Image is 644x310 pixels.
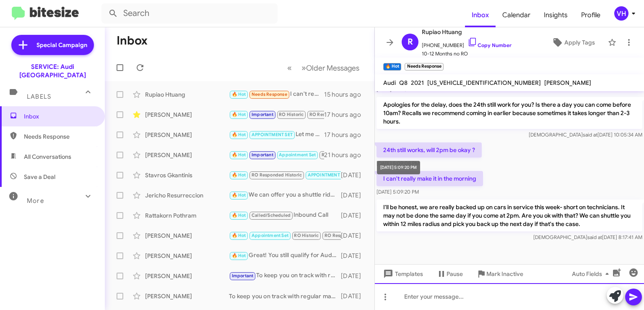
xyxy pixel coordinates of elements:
[232,92,246,97] span: 🔥 Hot
[422,50,512,58] span: 10-12 Months no RO
[229,190,341,200] div: We can offer you a shuttle ride within a 12 miles radius, otherwise we will have to try for anoth...
[408,35,413,49] span: R
[537,3,574,27] a: Insights
[252,233,288,238] span: Appointment Set
[341,171,368,179] div: [DATE]
[229,89,324,99] div: I can't really make it in the morning
[583,131,597,138] span: said at
[232,172,246,178] span: 🔥 Hot
[324,131,368,139] div: 17 hours ago
[565,266,619,281] button: Auto Fields
[341,231,368,240] div: [DATE]
[145,110,229,119] div: [PERSON_NAME]
[229,170,341,180] div: Hi, I just tried your phone number online but couldn't get through, can you give me a call?
[377,161,420,174] div: [DATE] 5:09:20 PM
[145,131,229,139] div: [PERSON_NAME]
[496,3,537,27] a: Calendar
[430,266,470,281] button: Pause
[529,131,642,138] span: [DEMOGRAPHIC_DATA] [DATE] 10:05:34 AM
[101,3,278,24] input: Search
[252,172,302,178] span: RO Responded Historic
[383,79,396,87] span: Audi
[324,110,368,119] div: 17 hours ago
[252,213,291,218] span: Called/Scheduled
[232,213,246,218] span: 🔥 Hot
[252,152,273,158] span: Important
[467,42,512,48] a: Copy Number
[399,79,408,87] span: Q8
[383,63,401,71] small: 🔥 Hot
[232,253,246,258] span: 🔥 Hot
[252,112,273,117] span: Important
[533,234,642,240] span: [DEMOGRAPHIC_DATA] [DATE] 8:17:41 AM
[232,132,246,137] span: 🔥 Hot
[229,231,341,240] div: Of course. Let us know if you need anything
[145,231,229,240] div: [PERSON_NAME]
[229,150,324,160] div: Can you please provide your current mileage or an estimate of it so I can pull up some options fo...
[309,112,360,117] span: RO Responded Historic
[145,191,229,200] div: Jericho Resurreccion
[564,35,595,50] span: Apply Tags
[422,27,512,37] span: Rupiao Htuang
[614,6,628,21] div: VH
[607,6,635,21] button: VH
[301,63,306,73] span: »
[229,271,341,281] div: To keep you on track with regular maintenance service on your vehicle, we recommend from 1 year o...
[279,112,304,117] span: RO Historic
[587,234,602,240] span: said at
[306,63,359,73] span: Older Messages
[542,35,604,50] button: Apply Tags
[572,266,612,281] span: Auto Fields
[232,233,246,238] span: 🔥 Hot
[341,272,368,280] div: [DATE]
[232,192,246,198] span: 🔥 Hot
[145,151,229,159] div: [PERSON_NAME]
[377,97,642,129] p: Apologies for the delay, does the 24th still work for you? Is there a day you can come before 10a...
[283,59,364,76] nav: Page navigation example
[27,93,51,100] span: Labels
[411,79,424,87] span: 2021
[232,112,246,117] span: 🔥 Hot
[252,92,287,97] span: Needs Response
[470,266,530,281] button: Mark Inactive
[447,266,463,281] span: Pause
[24,112,95,121] span: Inbox
[24,132,95,141] span: Needs Response
[324,90,368,99] div: 15 hours ago
[296,59,364,76] button: Next
[145,90,229,99] div: Rupiao Htuang
[574,3,607,27] a: Profile
[24,152,71,161] span: All Conversations
[405,63,443,71] small: Needs Response
[427,79,541,87] span: [US_VEHICLE_IDENTIFICATION_NUMBER]
[27,197,44,205] span: More
[294,233,319,238] span: RO Historic
[252,132,293,137] span: APPOINTMENT SET
[341,211,368,220] div: [DATE]
[282,59,297,76] button: Previous
[145,171,229,179] div: Stavros Gkantinis
[341,252,368,260] div: [DATE]
[377,189,419,195] span: [DATE] 5:09:20 PM
[382,266,423,281] span: Templates
[375,266,430,281] button: Templates
[11,35,94,55] a: Special Campaign
[145,272,229,280] div: [PERSON_NAME]
[308,172,349,178] span: APPOINTMENT SET
[117,34,148,47] h1: Inbox
[324,151,368,159] div: 21 hours ago
[486,266,523,281] span: Mark Inactive
[145,252,229,260] div: [PERSON_NAME]
[232,273,254,278] span: Important
[544,79,591,87] span: [PERSON_NAME]
[465,3,496,27] a: Inbox
[229,130,324,139] div: Let me know if you need anything else. Otherwise, I have you down for an oil change [DATE][DATE] ...
[377,142,482,158] p: 24th still works, will 2pm be okay ?
[377,200,642,231] p: I'll be honest, we are really backed up on cars in service this week- short on technicians. It ma...
[229,110,324,119] div: Hi there, I want to schedule an appointment for maintenance and brakes soon.
[341,292,368,300] div: [DATE]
